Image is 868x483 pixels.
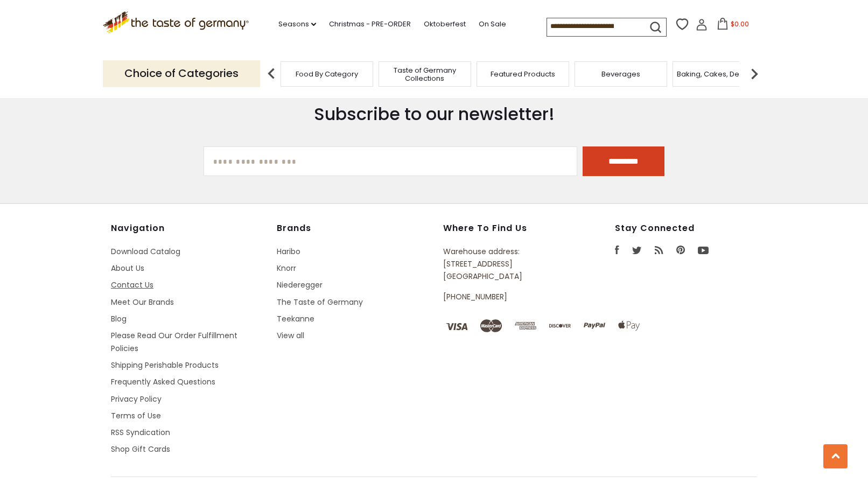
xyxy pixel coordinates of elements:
[111,279,153,290] a: Contact Us
[744,63,765,85] img: next arrow
[615,223,757,234] h4: Stay Connected
[491,70,555,78] a: Featured Products
[111,330,237,353] a: Please Read Our Order Fulfillment Policies
[329,18,411,30] a: Christmas - PRE-ORDER
[710,18,755,34] button: $0.00
[278,18,316,30] a: Seasons
[204,103,665,125] h3: Subscribe to our newsletter!
[677,70,760,78] a: Baking, Cakes, Desserts
[111,394,162,404] a: Privacy Policy
[601,70,640,78] a: Beverages
[277,330,304,341] a: View all
[111,376,215,387] a: Frequently Asked Questions
[277,297,363,307] a: The Taste of Germany
[277,313,314,324] a: Teekanne
[111,313,127,324] a: Blog
[111,223,266,234] h4: Navigation
[111,360,219,370] a: Shipping Perishable Products
[111,263,144,274] a: About Us
[479,18,506,30] a: On Sale
[277,223,432,234] h4: Brands
[277,263,296,274] a: Knorr
[111,410,161,421] a: Terms of Use
[277,279,323,290] a: Niederegger
[111,297,174,307] a: Meet Our Brands
[443,291,566,303] p: [PHONE_NUMBER]
[103,60,260,87] p: Choice of Categories
[424,18,466,30] a: Oktoberfest
[261,63,282,85] img: previous arrow
[296,70,358,78] a: Food By Category
[111,444,170,454] a: Shop Gift Cards
[277,246,300,257] a: Haribo
[111,427,170,438] a: RSS Syndication
[111,246,180,257] a: Download Catalog
[443,223,566,234] h4: Where to find us
[731,19,749,29] span: $0.00
[443,246,566,283] p: Warehouse address: [STREET_ADDRESS] [GEOGRAPHIC_DATA]
[382,66,468,82] a: Taste of Germany Collections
